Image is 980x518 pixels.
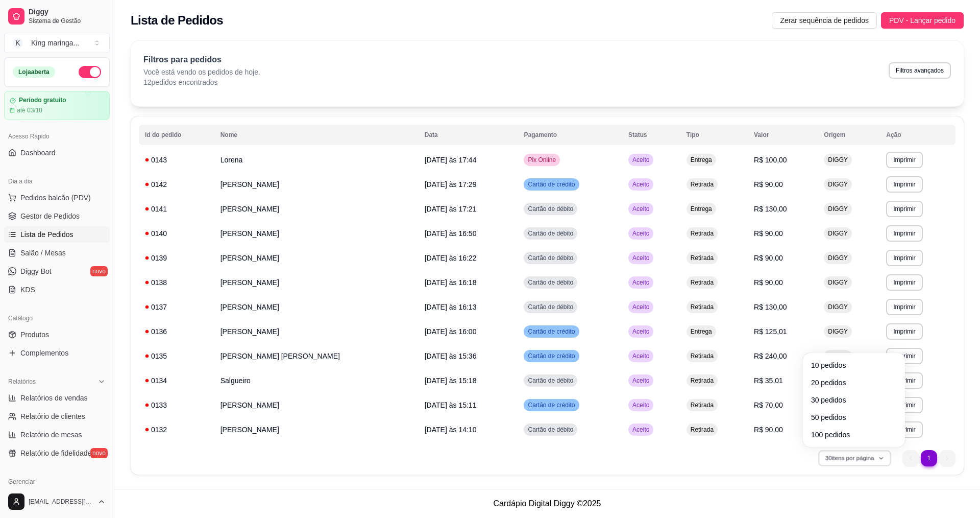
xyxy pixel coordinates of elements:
[630,426,651,434] span: Aceito
[811,412,897,422] span: 50 pedidos
[754,278,783,287] span: R$ 90,00
[886,152,922,168] button: Imprimir
[425,401,477,409] span: [DATE] às 15:11
[145,204,208,214] div: 0141
[754,156,787,164] span: R$ 100,00
[526,205,575,213] span: Cartão de débito
[139,125,214,145] th: Id do pedido
[622,125,680,145] th: Status
[145,375,208,386] div: 0134
[826,352,850,360] span: DIGGY
[526,229,575,238] span: Cartão de débito
[17,106,42,114] article: até 03/10
[630,327,651,336] span: Aceito
[145,228,208,239] div: 0140
[689,254,716,262] span: Retirada
[889,15,955,26] span: PDV - Lançar pedido
[145,302,208,312] div: 0137
[425,376,477,385] span: [DATE] às 15:18
[145,326,208,337] div: 0136
[214,344,419,368] td: [PERSON_NAME] [PERSON_NAME]
[13,38,23,48] span: K
[143,54,260,66] p: Filtros para pedidos
[886,299,922,315] button: Imprimir
[754,376,783,385] span: R$ 35,01
[145,277,208,288] div: 0138
[811,378,897,388] span: 20 pedidos
[526,352,577,360] span: Cartão de crédito
[214,417,419,442] td: [PERSON_NAME]
[143,67,260,77] p: Você está vendo os pedidos de hoje.
[425,327,477,336] span: [DATE] às 16:00
[425,352,477,360] span: [DATE] às 15:36
[13,66,55,78] div: Loja aberta
[20,148,56,158] span: Dashboard
[31,38,79,48] div: King maringa ...
[214,368,419,393] td: Salgueiro
[886,348,922,364] button: Imprimir
[886,201,922,217] button: Imprimir
[818,125,880,145] th: Origem
[131,12,223,29] h2: Lista de Pedidos
[754,205,787,213] span: R$ 130,00
[114,489,980,518] footer: Cardápio Digital Diggy © 2025
[526,303,575,311] span: Cartão de débito
[419,125,518,145] th: Data
[20,193,91,203] span: Pedidos balcão (PDV)
[886,323,922,340] button: Imprimir
[754,229,783,238] span: R$ 90,00
[826,278,850,287] span: DIGGY
[145,400,208,410] div: 0133
[754,303,787,311] span: R$ 130,00
[886,250,922,266] button: Imprimir
[897,445,961,472] nav: pagination navigation
[689,376,716,385] span: Retirada
[826,229,850,238] span: DIGGY
[29,8,106,17] span: Diggy
[145,179,208,190] div: 0142
[20,411,85,421] span: Relatório de clientes
[826,180,850,189] span: DIGGY
[754,401,783,409] span: R$ 70,00
[20,430,82,440] span: Relatório de mesas
[145,425,208,435] div: 0132
[689,205,714,213] span: Entrega
[630,205,651,213] span: Aceito
[826,327,850,336] span: DIGGY
[214,270,419,295] td: [PERSON_NAME]
[630,376,651,385] span: Aceito
[425,205,477,213] span: [DATE] às 17:21
[680,125,748,145] th: Tipo
[214,197,419,221] td: [PERSON_NAME]
[425,180,477,189] span: [DATE] às 17:29
[526,327,577,336] span: Cartão de crédito
[4,474,110,490] div: Gerenciar
[689,327,714,336] span: Entrega
[20,348,68,358] span: Complementos
[143,77,260,87] p: 12 pedidos encontrados
[754,352,787,360] span: R$ 240,00
[145,351,208,361] div: 0135
[689,401,716,409] span: Retirada
[748,125,818,145] th: Valor
[8,378,36,386] span: Relatórios
[425,156,477,164] span: [DATE] às 17:44
[754,254,783,262] span: R$ 90,00
[145,155,208,165] div: 0143
[689,278,716,287] span: Retirada
[20,266,52,276] span: Diggy Bot
[889,62,951,79] button: Filtros avançados
[811,360,897,370] span: 10 pedidos
[526,426,575,434] span: Cartão de débito
[214,125,419,145] th: Nome
[214,319,419,344] td: [PERSON_NAME]
[19,97,66,104] article: Período gratuito
[214,393,419,417] td: [PERSON_NAME]
[425,303,477,311] span: [DATE] às 16:13
[689,352,716,360] span: Retirada
[921,450,937,466] li: pagination item 1 active
[214,172,419,197] td: [PERSON_NAME]
[20,248,66,258] span: Salão / Mesas
[518,125,622,145] th: Pagamento
[526,376,575,385] span: Cartão de débito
